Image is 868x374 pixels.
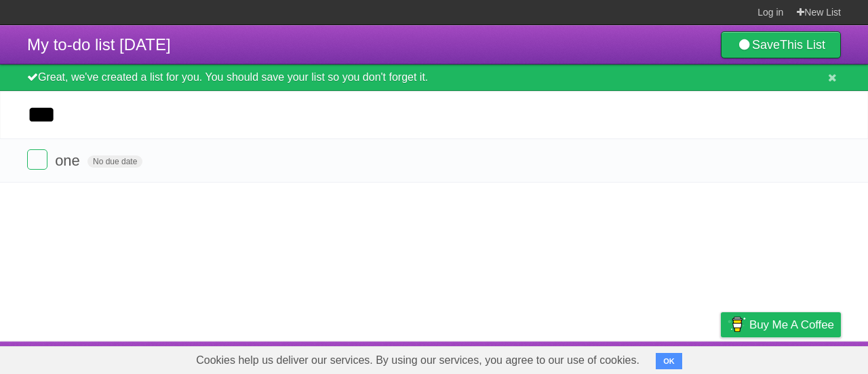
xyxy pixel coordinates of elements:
[749,313,834,337] span: Buy me a coffee
[55,152,83,169] span: one
[703,345,738,371] a: Privacy
[755,345,841,371] a: Suggest a feature
[656,353,682,369] button: OK
[585,345,640,371] a: Developers
[728,313,746,336] img: Buy me a coffee
[721,31,841,58] a: SaveThis List
[182,347,653,374] span: Cookies help us deliver our services. By using our services, you agree to our use of cookies.
[27,149,47,170] label: Done
[780,38,825,52] b: This List
[657,345,687,371] a: Terms
[27,35,171,54] span: My to-do list [DATE]
[540,345,569,371] a: About
[87,155,142,168] span: No due date
[721,312,841,337] a: Buy me a coffee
